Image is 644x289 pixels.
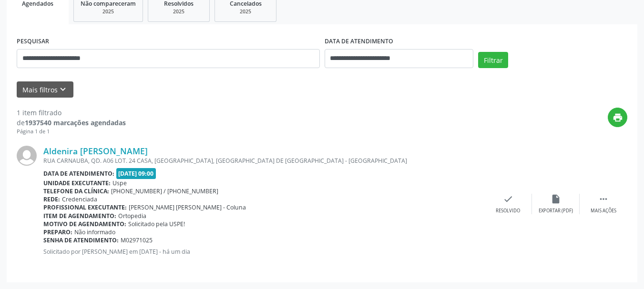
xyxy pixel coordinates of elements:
b: Senha de atendimento: [43,236,119,244]
span: [DATE] 09:00 [116,168,156,179]
i: insert_drive_file [551,194,561,204]
span: M02971025 [121,236,153,244]
div: RUA CARNAUBA, QD. A06 LOT. 24 CASA, [GEOGRAPHIC_DATA], [GEOGRAPHIC_DATA] DE [GEOGRAPHIC_DATA] - [... [43,157,484,165]
p: Solicitado por [PERSON_NAME] em [DATE] - há um dia [43,248,484,256]
a: Aldenira [PERSON_NAME] [43,146,148,156]
button: Filtrar [478,52,508,68]
span: Credenciada [62,195,97,203]
b: Preparo: [43,228,72,236]
div: 2025 [81,8,136,15]
b: Rede: [43,195,60,203]
strong: 1937540 marcações agendadas [25,118,126,127]
label: DATA DE ATENDIMENTO [325,34,393,49]
b: Item de agendamento: [43,212,116,220]
div: 2025 [222,8,269,15]
b: Data de atendimento: [43,169,114,178]
div: Página 1 de 1 [17,128,126,136]
div: 2025 [155,8,203,15]
span: [PERSON_NAME] [PERSON_NAME] - Coluna [129,203,246,211]
div: 1 item filtrado [17,108,126,118]
b: Unidade executante: [43,179,111,187]
b: Motivo de agendamento: [43,220,126,228]
button: print [608,108,627,127]
b: Profissional executante: [43,203,127,211]
span: Não informado [74,228,115,236]
div: de [17,118,126,128]
i: print [613,112,623,123]
b: Telefone da clínica: [43,187,109,195]
button: Mais filtroskeyboard_arrow_down [17,81,73,98]
div: Resolvido [496,208,520,214]
i: keyboard_arrow_down [58,84,68,95]
i: check [503,194,513,204]
span: Ortopedia [118,212,146,220]
div: Mais ações [591,208,616,214]
label: PESQUISAR [17,34,49,49]
img: img [17,146,37,166]
i:  [598,194,609,204]
span: [PHONE_NUMBER] / [PHONE_NUMBER] [111,187,218,195]
div: Exportar (PDF) [539,208,573,214]
span: Uspe [112,179,127,187]
span: Solicitado pela USPE! [128,220,185,228]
